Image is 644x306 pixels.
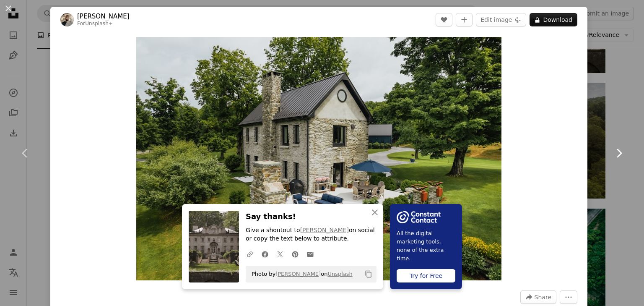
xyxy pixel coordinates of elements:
[275,271,321,277] a: [PERSON_NAME]
[520,290,556,304] button: Share this image
[535,291,551,303] span: Share
[361,267,376,281] button: Copy to clipboard
[246,211,377,223] h3: Say thanks!
[456,13,473,26] button: Add to Collection
[60,13,74,26] img: Go to Clay Banks's profile
[85,21,113,26] a: Unsplash+
[397,211,441,223] img: file-1754318165549-24bf788d5b37
[436,13,452,26] button: Like
[530,13,577,26] button: Download
[136,37,501,280] button: Zoom in on this image
[476,13,526,26] button: Edit image
[300,227,349,233] a: [PERSON_NAME]
[273,246,288,262] a: Share on Twitter
[136,37,501,280] img: Stone house with patio and outdoor seating
[77,21,130,27] div: For
[247,267,353,281] span: Photo by on
[257,246,273,262] a: Share on Facebook
[397,269,455,282] div: Try for Free
[77,12,130,21] a: [PERSON_NAME]
[246,226,377,243] p: Give a shoutout to on social or copy the text below to attribute.
[390,204,462,289] a: All the digital marketing tools, none of the extra time.Try for Free
[594,113,644,194] a: Next
[397,229,455,263] span: All the digital marketing tools, none of the extra time.
[288,246,303,262] a: Share on Pinterest
[560,290,577,304] button: More Actions
[303,246,318,262] a: Share over email
[327,271,352,277] a: Unsplash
